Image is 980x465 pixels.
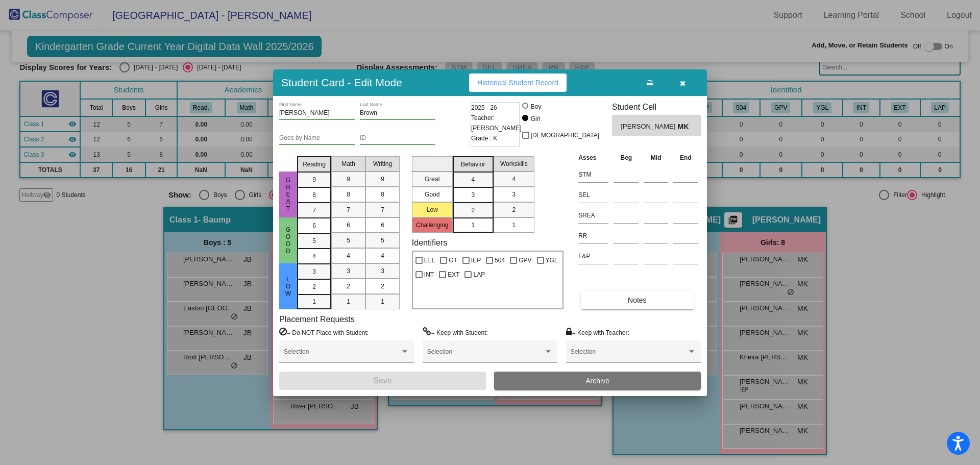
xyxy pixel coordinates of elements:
span: Reading [303,160,326,169]
span: Low [284,276,293,297]
input: assessment [578,228,608,243]
span: Archive [585,377,609,385]
button: Save [279,372,486,390]
input: assessment [578,208,608,223]
span: MK [678,121,692,132]
label: = Do NOT Place with Student: [279,327,369,337]
label: Placement Requests [279,314,355,324]
span: 7 [381,205,384,214]
span: 5 [381,236,384,245]
span: Writing [373,159,392,168]
span: 2 [381,282,384,291]
span: 7 [312,206,316,215]
span: Behavior [461,160,485,169]
span: Notes [628,296,647,304]
span: GT [449,254,457,266]
span: 3 [512,190,516,199]
span: 504 [495,254,505,266]
button: Archive [494,372,701,390]
span: 2025 - 26 [471,103,497,113]
span: 4 [312,252,316,261]
span: 1 [347,297,350,306]
input: assessment [578,249,608,264]
span: 8 [312,190,316,200]
span: 2 [347,282,350,291]
span: 3 [312,267,316,276]
span: Teacher: [PERSON_NAME] [471,113,522,133]
div: Girl [530,114,541,124]
div: Boy [530,102,542,111]
button: Historical Student Record [469,74,567,92]
span: YGL [546,254,558,266]
th: Asses [576,152,611,163]
span: 3 [471,190,475,200]
input: assessment [578,167,608,182]
span: Good [284,226,293,255]
span: 1 [512,221,516,230]
th: End [671,152,701,163]
span: [PERSON_NAME] [621,121,677,132]
span: Math [341,159,355,168]
span: GPV [519,254,531,266]
span: Grade : K [471,133,497,143]
span: 9 [381,175,384,184]
span: 2 [312,282,316,291]
label: = Keep with Teacher: [566,327,629,337]
span: Historical Student Record [477,79,558,87]
span: Great [284,177,293,212]
button: Notes [581,291,693,309]
span: 5 [312,236,316,246]
span: 6 [312,221,316,230]
span: Save [373,376,391,385]
th: Mid [641,152,671,163]
span: ELL [424,254,435,266]
label: Identifiers [412,238,447,248]
span: 4 [347,251,350,260]
span: 8 [381,190,384,199]
span: 2 [471,206,475,215]
h3: Student Card - Edit Mode [281,76,402,89]
span: 1 [381,297,384,306]
span: 8 [347,190,350,199]
span: 1 [312,297,316,306]
span: IEP [471,254,481,266]
span: Workskills [500,159,528,168]
span: 7 [347,205,350,214]
input: assessment [578,187,608,203]
span: [DEMOGRAPHIC_DATA] [531,129,599,141]
span: 9 [347,175,350,184]
span: INT [424,268,434,281]
span: 4 [381,251,384,260]
h3: Student Cell [612,102,701,112]
span: 6 [381,221,384,230]
span: 4 [471,175,475,184]
span: LAP [473,268,485,281]
th: Beg [611,152,641,163]
input: goes by name [279,135,355,142]
span: 3 [347,266,350,276]
span: 6 [347,221,350,230]
span: 4 [512,175,516,184]
span: 1 [471,221,475,230]
label: = Keep with Student: [423,327,488,337]
span: 5 [347,236,350,245]
span: 3 [381,266,384,276]
span: 2 [512,205,516,214]
span: 9 [312,175,316,184]
span: EXT [448,268,459,281]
